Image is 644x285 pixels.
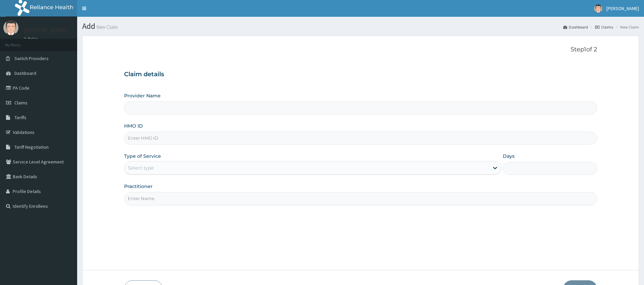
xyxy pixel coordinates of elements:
h3: Claim details [124,71,597,78]
a: Dashboard [563,24,588,30]
span: Dashboard [14,70,36,76]
img: User Image [594,4,602,13]
label: Practitioner [124,183,153,190]
input: Enter HMO ID [124,132,597,145]
label: HMO ID [124,123,143,129]
a: Online [23,37,40,41]
p: [PERSON_NAME] [23,27,67,33]
input: Enter Name [124,192,597,205]
div: Select type [128,164,154,171]
h1: Add [82,22,639,31]
span: Claims [14,100,28,106]
span: Tariffs [14,114,26,121]
a: Claims [595,24,613,30]
li: New Claim [614,24,639,30]
span: Tariff Negotiation [14,144,49,150]
p: Step 1 of 2 [124,46,597,53]
label: Days [503,153,515,159]
span: [PERSON_NAME] [606,5,639,11]
small: New Claim [95,25,118,30]
span: Switch Providers [14,55,49,61]
label: Provider Name [124,92,161,99]
label: Type of Service [124,153,161,159]
img: User Image [3,20,18,35]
